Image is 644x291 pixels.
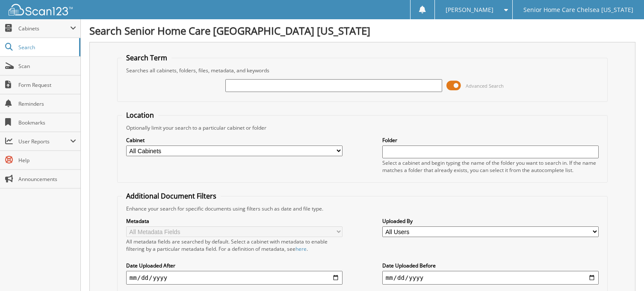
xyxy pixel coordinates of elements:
[126,238,343,252] div: All metadata fields are searched by default. Select a cabinet with metadata to enable filtering b...
[466,83,504,89] span: Advanced Search
[382,217,599,225] label: Uploaded By
[18,119,76,126] span: Bookmarks
[122,53,171,62] legend: Search Term
[122,205,603,212] div: Enhance your search for specific documents using filters such as date and file type.
[18,62,76,70] span: Scan
[18,100,76,107] span: Reminders
[18,157,76,164] span: Help
[18,44,75,51] span: Search
[295,245,307,252] a: here
[126,217,343,225] label: Metadata
[122,67,603,74] div: Searches all cabinets, folders, files, metadata, and keywords
[126,137,343,144] label: Cabinet
[446,7,493,12] span: [PERSON_NAME]
[126,271,343,285] input: start
[18,25,70,32] span: Cabinets
[122,110,158,120] legend: Location
[9,4,73,15] img: scan123-logo-white.svg
[126,262,343,269] label: Date Uploaded After
[382,271,599,285] input: end
[89,24,635,38] h1: Search Senior Home Care [GEOGRAPHIC_DATA] [US_STATE]
[601,250,644,291] iframe: Chat Widget
[523,7,633,12] span: Senior Home Care Chelsea [US_STATE]
[122,191,221,201] legend: Additional Document Filters
[18,81,76,89] span: Form Request
[382,262,599,269] label: Date Uploaded Before
[382,137,599,144] label: Folder
[382,159,599,174] div: Select a cabinet and begin typing the name of the folder you want to search in. If the name match...
[18,138,70,145] span: User Reports
[122,124,603,131] div: Optionally limit your search to a particular cabinet or folder
[18,175,76,183] span: Announcements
